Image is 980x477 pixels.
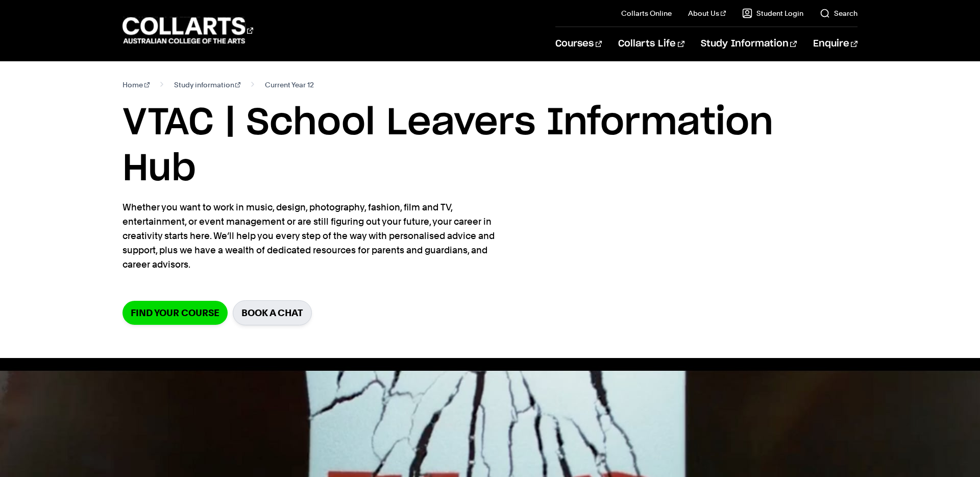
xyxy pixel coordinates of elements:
[265,78,314,92] span: Current Year 12
[688,8,726,18] a: About Us
[174,78,241,92] a: Study information
[122,16,253,45] div: Go to homepage
[555,27,602,61] a: Courses
[122,301,228,325] a: Find your course
[122,78,150,92] a: Home
[742,8,803,18] a: Student Login
[233,300,312,325] a: Book a chat
[122,100,857,192] h1: VTAC | School Leavers Information Hub
[122,200,495,272] p: Whether you want to work in music, design, photography, fashion, film and TV, entertainment, or e...
[621,8,672,18] a: Collarts Online
[813,27,857,61] a: Enquire
[820,8,857,18] a: Search
[701,27,797,61] a: Study Information
[618,27,684,61] a: Collarts Life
